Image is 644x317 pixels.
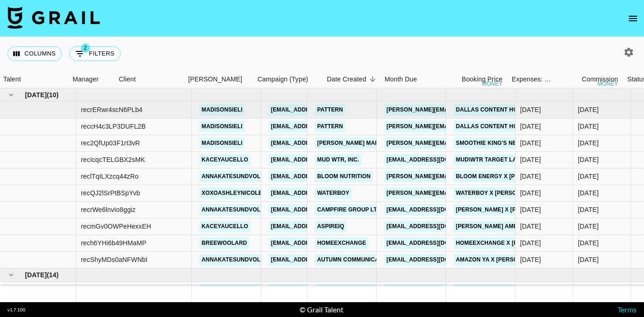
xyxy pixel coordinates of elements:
a: [EMAIL_ADDRESS][DOMAIN_NAME] [269,204,372,216]
a: breewoolard [199,237,249,249]
a: [EMAIL_ADDRESS][DOMAIN_NAME] [384,284,488,296]
a: [PERSON_NAME][EMAIL_ADDRESS][DOMAIN_NAME] [384,137,535,149]
div: Jun '25 [578,172,599,181]
span: ( 14 ) [47,270,59,280]
a: annakatesundvold [199,171,267,182]
div: rech6YHi6b49HMaMP [81,238,147,248]
a: [PERSON_NAME][EMAIL_ADDRESS][PERSON_NAME][DOMAIN_NAME] [384,121,583,132]
span: ( 10 ) [47,90,59,99]
a: [EMAIL_ADDRESS][DOMAIN_NAME] [269,221,372,232]
div: Jun '25 [578,205,599,214]
div: money [597,81,618,87]
a: Terms [618,305,637,314]
a: xoxoashleynicole [199,187,264,199]
a: Pattern [315,104,345,116]
div: Jun '25 [578,122,599,131]
a: Pattern [315,121,345,132]
div: Jun '25 [578,238,599,248]
a: Amazon YA x [PERSON_NAME] [PERSON_NAME] (June) [454,254,616,266]
div: recrWe6lnvIo8ggiz [81,205,135,214]
div: Month Due [380,70,438,88]
div: Jun '25 [578,138,599,148]
div: 5/2/2025 [520,205,541,214]
a: [EMAIL_ADDRESS][DOMAIN_NAME] [384,221,488,232]
div: recXdbr7ECA5j0gRz [81,285,142,294]
a: [EMAIL_ADDRESS][DOMAIN_NAME] [384,204,488,216]
a: [EMAIL_ADDRESS][DOMAIN_NAME] [269,104,372,116]
img: Grail Talent [7,6,100,29]
div: Jun '25 [578,188,599,198]
a: madisonsieli [199,104,245,116]
a: [EMAIL_ADDRESS][DOMAIN_NAME] [269,254,372,266]
a: [EMAIL_ADDRESS][DOMAIN_NAME] [384,254,488,266]
div: 2/28/2025 [520,255,541,264]
div: 4/2/2025 [520,222,541,231]
a: [EMAIL_ADDRESS][DOMAIN_NAME] [269,171,372,182]
div: Month Due [385,70,417,88]
div: Date Created [322,70,380,88]
div: 5/5/2025 [520,188,541,198]
a: The Influence Agency [315,284,390,296]
div: [PERSON_NAME] [188,70,242,88]
div: 6/19/2025 [520,105,541,114]
button: Select columns [7,46,62,61]
a: [EMAIL_ADDRESS][DOMAIN_NAME] [384,237,488,249]
div: 6/4/2025 [520,138,541,148]
a: [EMAIL_ADDRESS][DOMAIN_NAME] [269,121,372,132]
div: Campaign (Type) [258,70,308,88]
div: Booker [184,70,253,88]
div: 7/14/2025 [520,285,541,294]
div: Date Created [327,70,366,88]
a: kaceyaucello [199,221,251,232]
a: [EMAIL_ADDRESS][DOMAIN_NAME] [269,237,372,249]
div: reclTqILXzcq44zRo [81,172,139,181]
div: recrERwr4scN6PLb4 [81,105,142,114]
div: 5/28/2025 [520,155,541,164]
a: Smoothie King's New Food Menu [454,137,560,149]
a: HomeExchange x [PERSON_NAME] (May + June) [454,237,601,249]
a: Bloom Energy x [PERSON_NAME] [PERSON_NAME] (June) [454,171,629,182]
a: Waterboy [315,187,352,199]
a: madisonsieli [199,137,245,149]
div: recShyMDs0aNFWNbI [81,255,147,264]
a: annakatesundvold [199,204,267,216]
div: Client [119,70,136,88]
div: 6/6/2025 [520,122,541,131]
div: v 1.7.100 [7,307,25,313]
div: Manager [68,70,114,88]
button: Show filters [69,46,121,61]
a: [PERSON_NAME][EMAIL_ADDRESS][PERSON_NAME][DOMAIN_NAME] [384,104,583,116]
button: open drawer [624,9,642,28]
div: 5/21/2025 [520,172,541,181]
a: HomeExchange [315,237,368,249]
a: Waterboy x [PERSON_NAME] (June) [454,187,565,199]
div: Campaign (Type) [253,70,322,88]
a: kaceyaucello [199,154,251,166]
a: MUD\WTR Target Launch Campaign [454,154,567,166]
a: [PERSON_NAME][EMAIL_ADDRESS][DOMAIN_NAME] [384,187,535,199]
a: Campfire Group LTD [315,204,383,216]
div: Expenses: Remove Commission? [512,70,552,88]
div: © Grail Talent [300,305,343,314]
div: reccH4c3LP3DUFL2B [81,122,146,131]
div: Jun '25 [578,105,599,114]
a: Dallas Content House - Amazing Grass (1/2) [454,121,598,132]
a: [EMAIL_ADDRESS][DOMAIN_NAME] [269,154,372,166]
div: recQJ2lSrPtBSpYvb [81,188,140,198]
a: [EMAIL_ADDRESS][DOMAIN_NAME] [269,187,372,199]
a: [PERSON_NAME] Marketing & Communications [315,137,463,149]
div: Commission [582,70,618,88]
div: Jun '25 [578,155,599,164]
div: Expenses: Remove Commission? [507,70,553,88]
a: [PERSON_NAME] Ambassador Program (June) [454,221,600,232]
div: Jul '25 [578,285,599,294]
div: 3/13/2025 [520,238,541,248]
a: [EMAIL_ADDRESS][DOMAIN_NAME] [384,154,488,166]
a: Mud Wtr, Inc. [315,154,362,166]
a: [PERSON_NAME] x [PERSON_NAME] [PERSON_NAME] [454,204,609,216]
div: recmGv0OWPeHexxEH [81,222,151,231]
a: AspireIQ [315,221,347,232]
a: nicolecastonguayhogan [199,284,286,296]
div: Manager [73,70,98,88]
div: money [482,81,503,87]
